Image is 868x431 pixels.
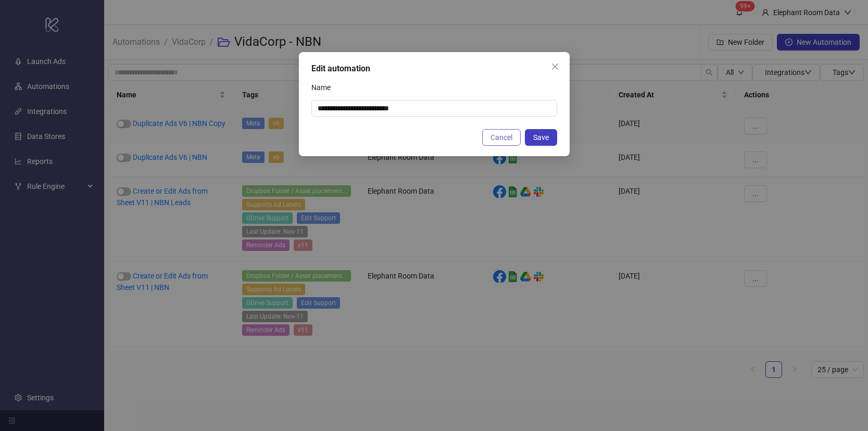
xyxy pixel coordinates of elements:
[311,100,557,117] input: Name
[533,133,549,142] span: Save
[551,62,559,71] span: close
[547,58,563,75] button: Close
[482,129,521,146] button: Cancel
[525,129,557,146] button: Save
[490,133,512,142] span: Cancel
[311,79,337,96] label: Name
[311,62,557,75] div: Edit automation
